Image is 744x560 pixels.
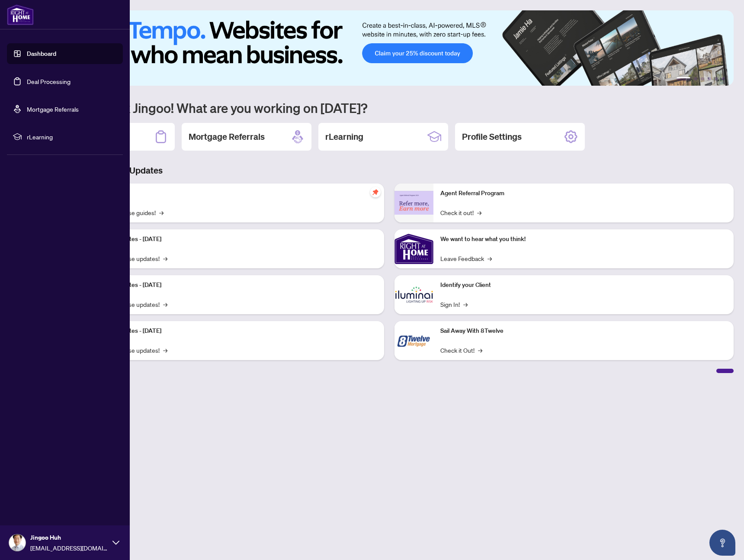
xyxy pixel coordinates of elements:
span: → [463,299,468,309]
span: → [487,254,492,263]
p: Self-Help [91,189,377,198]
p: We want to hear what you think! [440,235,727,244]
p: Platform Updates - [DATE] [91,326,377,336]
h2: Mortgage Referrals [189,131,265,143]
span: Jingoo Huh [30,533,108,542]
span: pushpin [370,187,381,197]
img: We want to hear what you think! [394,229,433,268]
p: Platform Updates - [DATE] [91,280,377,290]
span: → [163,299,167,309]
a: Deal Processing [27,77,71,85]
img: logo [7,4,34,25]
img: Agent Referral Program [394,191,433,215]
a: Check it Out!→ [440,345,482,355]
a: Check it out!→ [440,208,481,217]
a: Sign In!→ [440,299,468,309]
img: Slide 0 [45,10,734,86]
h1: Welcome back Jingoo! What are you working on [DATE]? [45,100,734,116]
button: 1 [677,77,690,80]
span: → [159,208,164,217]
h3: Brokerage & Industry Updates [45,164,734,177]
button: 5 [715,77,718,80]
span: → [478,345,482,355]
button: 6 [722,77,725,80]
h2: rLearning [325,131,363,143]
span: → [163,345,167,355]
img: Profile Icon [9,534,26,551]
a: Leave Feedback→ [440,254,492,263]
button: 3 [701,77,704,80]
span: rLearning [27,132,117,142]
img: Identify your Client [394,275,433,314]
h2: Profile Settings [462,131,522,143]
img: Sail Away With 8Twelve [394,321,433,360]
p: Identify your Client [440,280,727,290]
a: Mortgage Referrals [27,105,79,113]
span: → [477,208,481,217]
span: [EMAIL_ADDRESS][DOMAIN_NAME] [30,543,108,553]
p: Agent Referral Program [440,189,727,198]
p: Sail Away With 8Twelve [440,326,727,336]
p: Platform Updates - [DATE] [91,235,377,244]
button: Open asap [709,530,735,556]
a: Dashboard [27,50,56,58]
button: 4 [708,77,711,80]
button: 2 [694,77,697,80]
span: → [163,254,167,263]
